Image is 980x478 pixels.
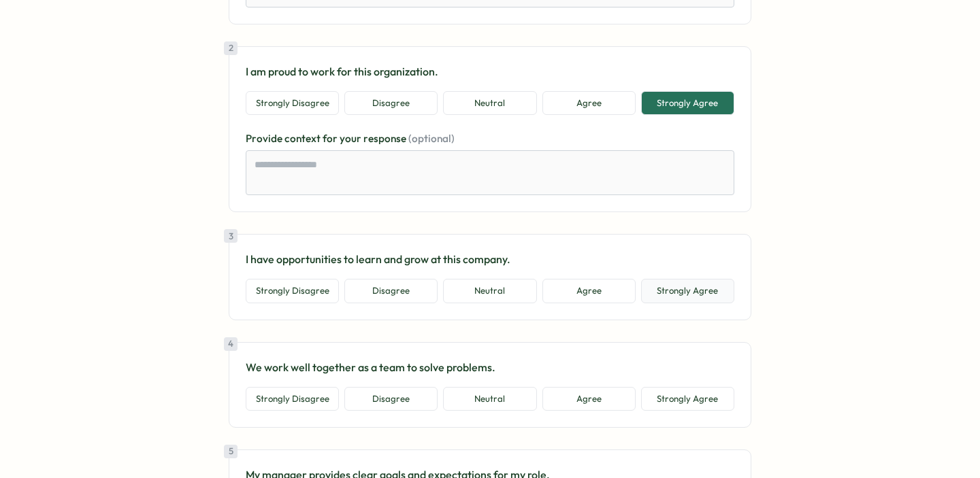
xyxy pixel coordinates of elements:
button: Disagree [344,279,438,303]
span: response [363,132,408,145]
button: Strongly Agree [641,279,734,303]
div: 5 [224,445,238,458]
button: Neutral [443,91,536,116]
button: Disagree [344,91,438,116]
button: Agree [542,91,636,116]
p: I am proud to work for this organization. [246,63,734,80]
button: Strongly Disagree [246,279,339,303]
button: Agree [542,387,636,411]
span: context [284,132,323,145]
button: Disagree [344,387,438,411]
button: Strongly Agree [641,387,734,411]
button: Agree [542,279,636,303]
div: 2 [224,41,238,55]
div: 3 [224,229,238,243]
span: for [323,132,340,145]
div: 4 [224,337,238,351]
button: Strongly Agree [641,91,734,116]
p: We work well together as a team to solve problems. [246,359,734,376]
span: your [340,132,363,145]
button: Strongly Disagree [246,91,339,116]
button: Neutral [443,387,536,411]
button: Strongly Disagree [246,387,339,411]
span: Provide [246,132,284,145]
button: Neutral [443,279,536,303]
span: (optional) [408,132,455,145]
p: I have opportunities to learn and grow at this company. [246,251,734,268]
